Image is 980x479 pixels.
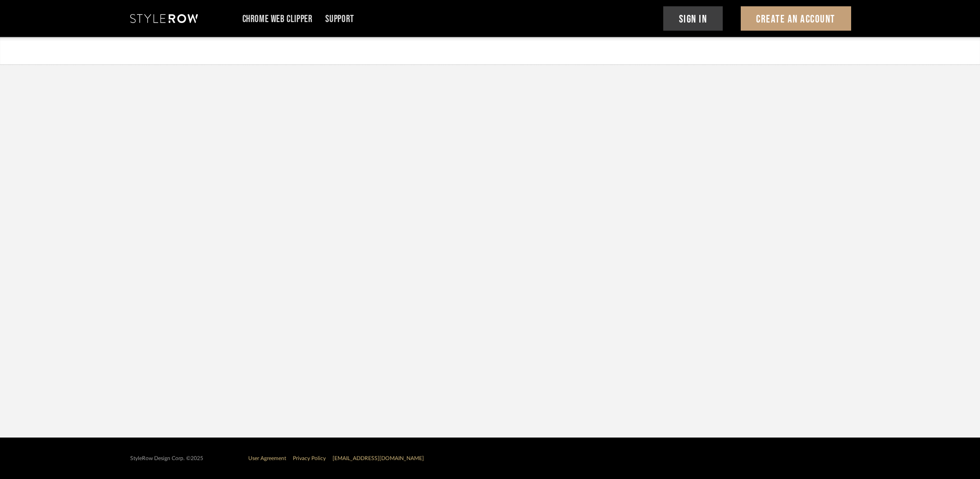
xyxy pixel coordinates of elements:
[242,15,313,23] a: Chrome Web Clipper
[248,456,286,461] a: User Agreement
[325,15,354,23] a: Support
[293,456,326,461] a: Privacy Policy
[333,456,424,461] a: [EMAIL_ADDRESS][DOMAIN_NAME]
[663,6,723,31] button: Sign In
[741,6,851,31] button: Create An Account
[130,455,203,462] div: StyleRow Design Corp. ©2025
